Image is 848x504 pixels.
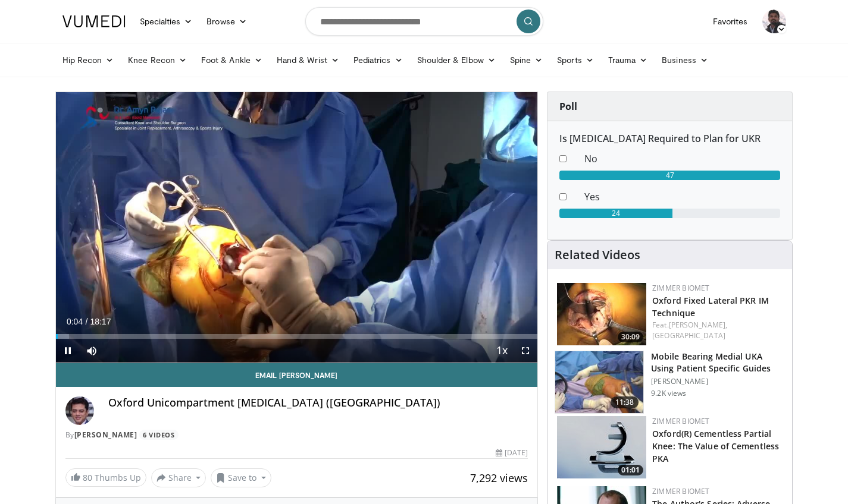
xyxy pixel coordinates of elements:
img: 7a1c75c5-1041-4af4-811f-6619572dbb89.150x105_q85_crop-smart_upscale.jpg [557,416,646,478]
span: / [86,317,88,326]
h3: Mobile Bearing Medial UKA Using Patient Specific Guides [651,351,785,374]
strong: Poll [559,100,577,113]
a: Hand & Wrist [270,48,346,72]
h6: Is [MEDICAL_DATA] Required to Plan for UKR [559,133,780,144]
a: Favorites [706,10,755,33]
a: Zimmer Biomet [652,486,709,496]
button: Mute [80,339,104,363]
p: [PERSON_NAME] [651,377,785,386]
a: Email [PERSON_NAME] [56,363,538,387]
a: Spine [503,48,550,72]
a: 01:01 [557,416,646,478]
a: Business [655,48,715,72]
img: VuMedi Logo [62,15,126,27]
input: Search topics, interventions [305,7,543,36]
button: Fullscreen [514,339,537,363]
div: Feat. [652,320,783,341]
a: Sports [550,48,601,72]
button: Playback Rate [490,339,514,363]
a: Hip Recon [55,48,121,72]
span: 18:17 [90,317,111,326]
a: Zimmer Biomet [652,416,709,426]
a: Foot & Ankle [194,48,270,72]
span: 7,292 views [470,471,528,485]
a: Trauma [601,48,655,72]
span: 0:04 [67,317,83,326]
h4: Oxford Unicompartment [MEDICAL_DATA] ([GEOGRAPHIC_DATA]) [108,396,528,409]
a: Browse [199,10,254,33]
img: Avatar [65,396,94,425]
a: [PERSON_NAME] [74,430,137,440]
a: Specialties [133,10,200,33]
button: Share [151,468,206,487]
h4: Related Videos [555,248,640,262]
a: [PERSON_NAME], [GEOGRAPHIC_DATA] [652,320,727,341]
button: Pause [56,339,80,363]
a: Knee Recon [121,48,194,72]
a: 80 Thumbs Up [65,468,146,487]
div: 47 [559,171,780,180]
span: 01:01 [618,465,643,475]
a: 11:38 Mobile Bearing Medial UKA Using Patient Specific Guides [PERSON_NAME] 9.2K views [555,351,785,414]
div: Progress Bar [56,334,538,339]
span: 30:09 [618,332,643,342]
img: 316317_0000_1.png.150x105_q85_crop-smart_upscale.jpg [555,351,643,413]
a: Oxford(R) Cementless Partial Knee: The Value of Cementless PKA [652,428,779,464]
img: Avatar [762,10,786,33]
video-js: Video Player [56,92,538,363]
img: 1139bc86-10bf-4018-b609-ddc03866ed6b.150x105_q85_crop-smart_upscale.jpg [557,283,646,345]
a: 6 Videos [139,430,179,440]
a: Shoulder & Elbow [410,48,503,72]
span: 80 [83,472,92,483]
span: 11:38 [611,396,639,408]
a: Pediatrics [346,48,410,72]
button: Save to [211,468,271,487]
dd: No [575,152,789,166]
a: Zimmer Biomet [652,283,709,293]
div: [DATE] [496,448,528,458]
div: By [65,430,528,440]
div: 24 [559,209,672,218]
p: 9.2K views [651,389,686,398]
a: Oxford Fixed Lateral PKR IM Technique [652,295,769,319]
a: 30:09 [557,283,646,345]
dd: Yes [575,190,789,204]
